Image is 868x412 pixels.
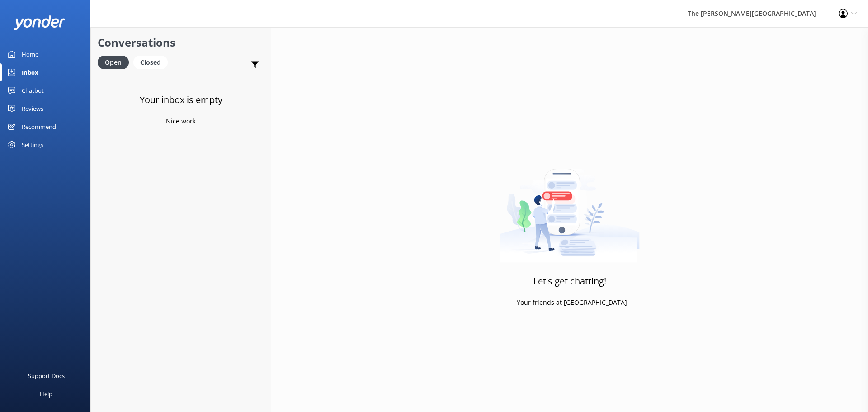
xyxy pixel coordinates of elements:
h2: Conversations [98,34,264,51]
p: - Your friends at [GEOGRAPHIC_DATA] [513,298,627,308]
div: Help [40,385,52,403]
div: Home [22,45,38,63]
div: Open [98,56,129,69]
div: Inbox [22,63,38,81]
h3: Let's get chatting! [533,274,606,289]
div: Support Docs [28,367,65,385]
div: Chatbot [22,81,44,99]
a: Open [98,57,133,67]
a: Closed [133,57,172,67]
p: Nice work [166,116,196,126]
div: Closed [133,56,168,69]
h3: Your inbox is empty [140,93,222,107]
div: Reviews [22,99,43,118]
div: Settings [22,136,43,154]
img: yonder-white-logo.png [14,15,66,30]
img: artwork of a man stealing a conversation from at giant smartphone [500,150,640,263]
div: Recommend [22,118,56,136]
